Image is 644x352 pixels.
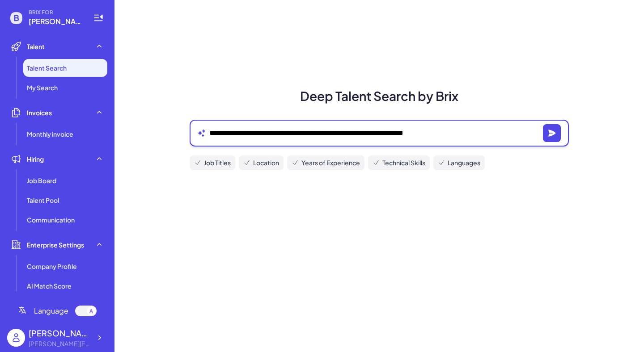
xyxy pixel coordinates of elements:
h1: Deep Talent Search by Brix [179,87,580,105]
img: user_logo.png [7,329,25,347]
span: Communication [27,215,75,224]
span: monica@joinbrix.com [29,16,82,27]
span: Enterprise Settings [27,240,84,249]
span: My Search [27,83,58,92]
span: Years of Experience [301,158,360,168]
span: Talent Search [27,63,67,72]
span: Monthly invoice [27,130,73,138]
span: BRIX FOR [29,9,82,16]
span: Talent Pool [27,196,59,205]
span: Job Board [27,176,56,185]
div: monica zhou [29,327,91,339]
span: Talent [27,42,45,51]
span: Location [253,158,279,168]
span: Job Titles [204,158,231,168]
span: Technical Skills [382,158,425,168]
span: AI Match Score [27,281,72,290]
span: Hiring [27,155,44,163]
span: Company Profile [27,262,77,271]
span: Invoices [27,108,52,117]
div: monica@joinbrix.com [29,339,91,348]
span: Language [34,306,68,316]
span: Languages [448,158,480,168]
